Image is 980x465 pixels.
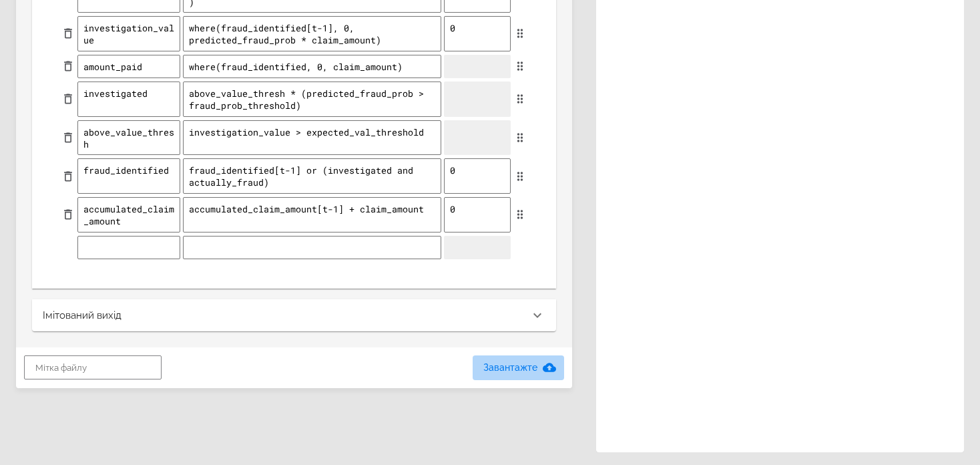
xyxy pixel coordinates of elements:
textarea: 0 [444,158,511,194]
textarea: сума_оплачена [77,55,180,79]
textarea: where(fraud_identified, 0, contrum_amount) [183,55,441,79]
textarea: накопичена_сума_претензії[t-1] + сума_претензії [183,197,441,232]
div: Імітований вихід [32,299,556,331]
textarea: 0 [444,16,511,51]
textarea: where(fraud_identified[t-1], 0, predicted_fraud_prob * сума_претензії) [183,16,441,51]
textarea: 0 [444,197,511,232]
span: Завантажте [483,359,553,376]
textarea: розслідування_значення [77,16,180,51]
textarea: fraud_identified[t-1] або (розслідуваний і фактично_шахрайство) [183,158,441,194]
input: Мітка файлу [24,355,162,379]
textarea: over_value_thresh [77,120,180,156]
textarea: значення_розслідування > очікуваний_val_поріг [183,120,441,156]
textarea: шахрайство_ідентифіковано [77,158,180,194]
p: Імітований вихід [43,308,121,323]
button: Завантажте [473,355,564,380]
textarea: накопичена_претензія_сума [77,197,180,232]
textarea: upper_value_thresh * (predicted_fraud_prob > fraud_prob_threshold) [183,82,441,117]
textarea: досліджено [77,82,180,117]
